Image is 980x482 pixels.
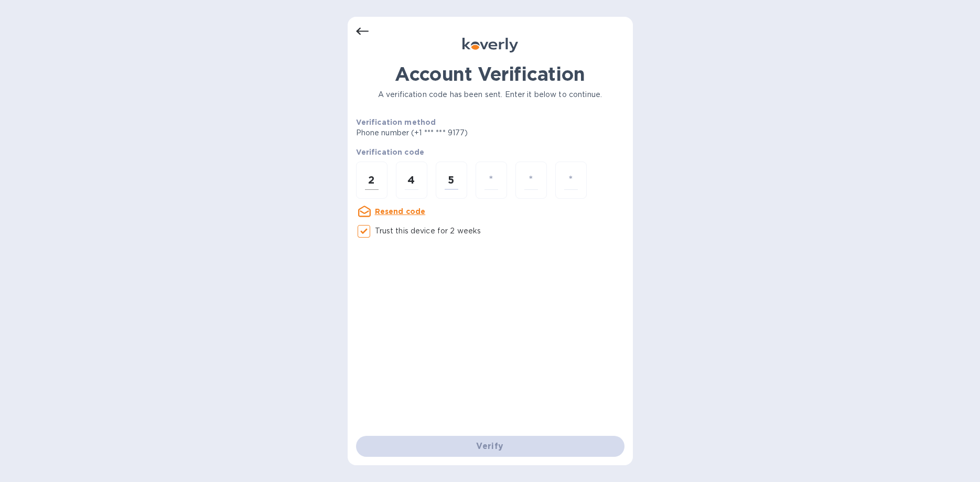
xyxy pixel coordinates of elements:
p: Trust this device for 2 weeks [375,226,481,237]
u: Resend code [375,207,426,216]
p: A verification code has been sent. Enter it below to continue. [356,89,624,100]
p: Verification code [356,147,624,157]
h1: Account Verification [356,63,624,85]
b: Verification method [356,118,436,126]
p: Phone number (+1 *** *** 9177) [356,127,548,138]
